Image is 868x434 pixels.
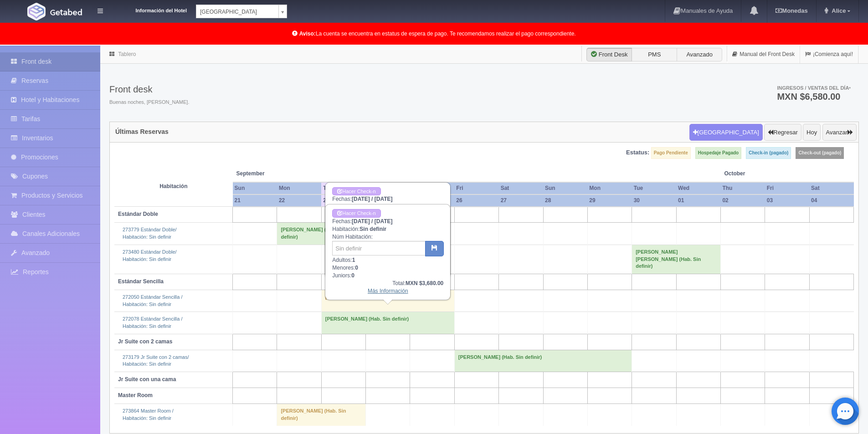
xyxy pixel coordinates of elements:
[724,170,806,178] span: October
[689,124,763,141] button: [GEOGRAPHIC_DATA]
[360,226,386,232] b: Sin definir
[764,124,801,141] button: Regresar
[277,223,366,245] td: [PERSON_NAME] (Hab. Sin definir)
[586,48,632,61] label: Front Desk
[123,408,174,421] a: 273864 Master Room /Habitación: Sin definir
[50,9,82,15] img: Getabed
[321,290,454,311] td: [PERSON_NAME] (Hab. Sin definir)
[321,194,365,207] th: 23
[626,148,649,157] label: Estatus:
[809,182,853,194] th: Sat
[332,280,443,287] div: Total:
[321,312,454,334] td: [PERSON_NAME] (Hab. Sin definir)
[632,245,721,274] td: [PERSON_NAME] [PERSON_NAME] (Hab. Sin definir)
[299,31,316,37] b: Aviso:
[118,392,153,398] b: Master Room
[676,182,720,194] th: Wed
[632,182,676,194] th: Tue
[499,182,543,194] th: Sat
[777,85,851,91] span: Ingresos / Ventas del día
[321,182,365,194] th: Tue
[236,170,318,178] span: September
[543,194,587,207] th: 28
[27,3,46,20] img: Getabed
[352,257,355,263] b: 1
[277,194,321,207] th: 22
[123,227,177,240] a: 273779 Estándar Doble/Habitación: Sin definir
[632,194,676,207] th: 30
[196,5,287,18] a: [GEOGRAPHIC_DATA]
[676,194,720,207] th: 01
[159,183,187,189] strong: Habitación
[118,51,136,57] a: Tablero
[332,187,380,196] a: Hacer Check-in
[115,128,169,135] h4: Últimas Reservas
[368,288,408,294] a: Más Información
[123,294,182,307] a: 272050 Estándar Sencilla /Habitación: Sin definir
[829,7,846,14] span: Alice
[351,272,354,279] b: 0
[355,265,358,271] b: 0
[746,147,791,159] label: Check-in (pagado)
[776,7,807,14] b: Monedas
[695,147,741,159] label: Hospedaje Pagado
[109,99,189,106] span: Buenas noches, [PERSON_NAME].
[651,147,691,159] label: Pago Pendiente
[118,376,176,383] b: Jr Suite con una cama
[822,124,857,141] button: Avanzar
[720,194,765,207] th: 02
[332,241,426,255] input: Sin definir
[543,182,587,194] th: Sun
[765,182,809,194] th: Fri
[200,5,275,19] span: [GEOGRAPHIC_DATA]
[109,84,189,94] h3: Front desk
[352,196,393,202] b: [DATE] / [DATE]
[765,194,809,207] th: 03
[720,182,765,194] th: Thu
[677,48,722,61] label: Avanzado
[123,316,182,329] a: 272078 Estándar Sencilla /Habitación: Sin definir
[587,194,632,207] th: 29
[803,124,821,141] button: Hoy
[406,280,443,286] b: MXN $3,680.00
[499,194,543,207] th: 27
[800,46,858,63] a: ¡Comienza aquí!
[277,404,366,426] td: [PERSON_NAME] (Hab. Sin definir)
[454,350,632,372] td: [PERSON_NAME] (Hab. Sin definir)
[326,183,450,277] div: Fechas: Habitación: Núm Habitación: Adultos: Menores: Juniors:
[796,147,844,159] label: Check-out (pagado)
[118,338,172,345] b: Jr Suite con 2 camas
[118,211,158,217] b: Estándar Doble
[587,182,632,194] th: Mon
[114,5,187,15] dt: Información del Hotel
[118,278,164,285] b: Estándar Sencilla
[809,194,853,207] th: 04
[277,182,321,194] th: Mon
[123,354,189,367] a: 273179 Jr Suite con 2 camas/Habitación: Sin definir
[123,249,177,262] a: 273480 Estándar Doble/Habitación: Sin definir
[332,209,380,218] a: Hacer Check-in
[777,92,851,101] h3: MXN $6,580.00
[233,182,277,194] th: Sun
[326,205,450,299] div: Fechas: Habitación: Núm Habitación: Adultos: Menores: Juniors:
[454,194,498,207] th: 26
[632,48,677,61] label: PMS
[233,194,277,207] th: 21
[352,218,393,225] b: [DATE] / [DATE]
[727,46,800,63] a: Manual del Front Desk
[454,182,498,194] th: Fri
